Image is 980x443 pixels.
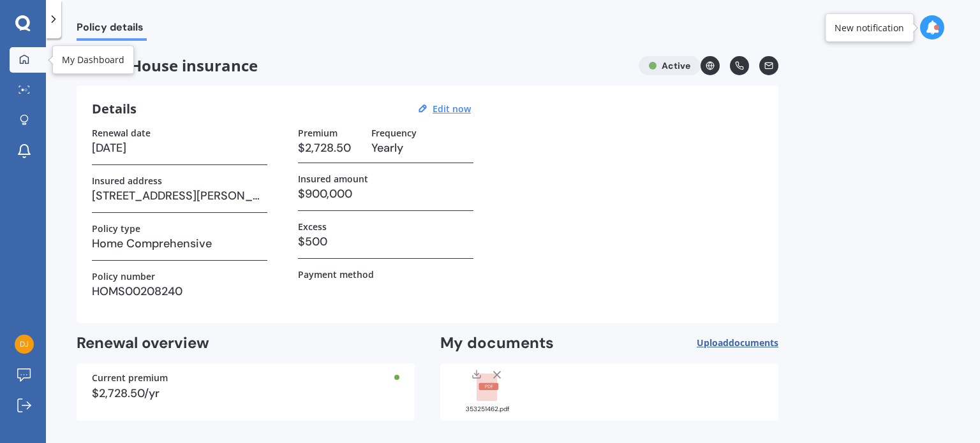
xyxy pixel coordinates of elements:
[92,138,267,157] h3: [DATE]
[92,271,155,282] label: Policy number
[15,335,34,354] img: 7007f21bc8e6178d87ea8977da1eec74
[77,333,415,353] h2: Renewal overview
[298,173,368,184] label: Insured amount
[92,101,137,117] h3: Details
[298,221,327,232] label: Excess
[77,21,147,38] span: Policy details
[62,54,124,66] div: My Dashboard
[92,223,140,234] label: Policy type
[697,333,778,353] button: Uploaddocuments
[92,127,151,138] label: Renewal date
[835,21,904,34] div: New notification
[92,186,267,205] h3: [STREET_ADDRESS][PERSON_NAME]
[92,282,267,301] h3: HOMS00208240
[298,138,361,157] h3: $2,728.50
[456,406,519,412] div: 353251462.pdf
[298,232,473,251] h3: $500
[298,127,338,138] label: Premium
[371,127,417,138] label: Frequency
[371,138,473,157] h3: Yearly
[697,338,778,348] span: Upload
[92,175,162,186] label: Insured address
[77,56,628,75] span: House insurance
[92,388,399,399] div: $2,728.50/yr
[440,333,554,353] h2: My documents
[298,184,473,203] h3: $900,000
[92,374,399,382] div: Current premium
[92,234,267,253] h3: Home Comprehensive
[298,269,374,280] label: Payment method
[429,103,475,115] button: Edit now
[729,337,778,349] span: documents
[433,103,471,115] u: Edit now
